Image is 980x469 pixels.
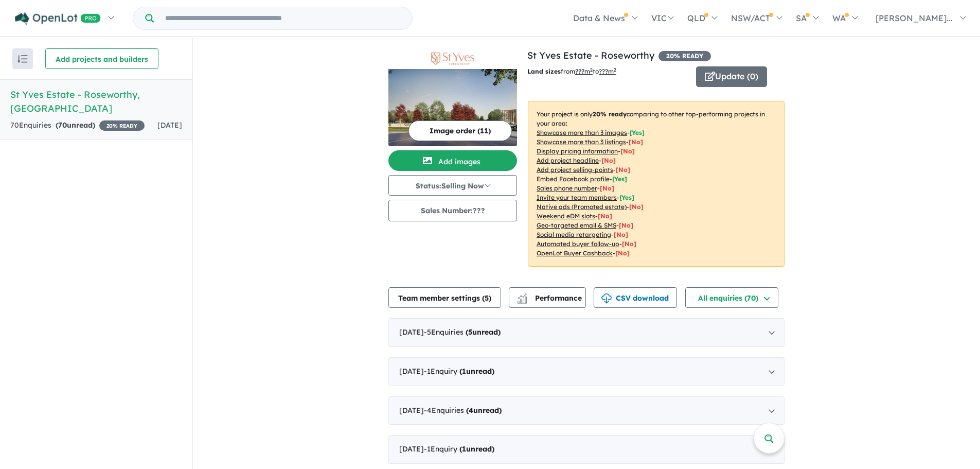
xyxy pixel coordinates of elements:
span: 1 [462,367,466,376]
span: [ Yes ] [619,194,634,201]
span: [ No ] [616,166,630,173]
span: [No] [614,231,628,238]
img: download icon [601,293,612,304]
button: All enquiries (70) [685,287,778,308]
u: Add project headline [537,157,599,164]
u: Display pricing information [537,147,618,155]
button: Status:Selling Now [388,175,517,196]
div: [DATE] [388,435,785,464]
u: Automated buyer follow-up [537,240,619,248]
span: [ No ] [601,157,616,164]
div: [DATE] [388,396,785,425]
span: [PERSON_NAME]... [876,13,953,23]
img: St Yves Estate - Roseworthy Logo [393,53,513,65]
strong: ( unread) [56,120,95,130]
sup: 2 [590,67,593,73]
u: Weekend eDM slots [537,212,595,220]
img: line-chart.svg [518,293,527,299]
b: Land sizes [527,67,561,75]
img: St Yves Estate - Roseworthy [388,69,517,146]
span: - 1 Enquir y [424,444,494,454]
u: ??? m [575,67,593,75]
u: Geo-targeted email & SMS [537,221,616,229]
span: [No] [619,221,633,229]
span: 5 [468,327,472,337]
span: [ Yes ] [630,129,645,136]
u: Sales phone number [537,184,597,192]
p: from [527,66,688,77]
button: CSV download [594,287,677,308]
strong: ( unread) [466,406,502,415]
button: Performance [509,287,586,308]
span: Performance [519,293,582,303]
p: Your project is only comparing to other top-performing projects in your area: - - - - - - - - - -... [528,101,785,267]
button: Image order (11) [408,120,512,141]
u: Showcase more than 3 listings [537,138,626,146]
span: - 5 Enquir ies [424,327,501,337]
div: [DATE] [388,357,785,386]
span: [No] [615,249,630,257]
button: Add projects and builders [45,48,158,69]
sup: 2 [614,67,616,73]
a: St Yves Estate - Roseworthy [527,49,654,61]
span: [ Yes ] [612,175,627,183]
button: Update (0) [696,66,767,87]
span: - 1 Enquir y [424,367,494,376]
u: OpenLot Buyer Cashback [537,249,613,257]
img: bar-chart.svg [517,297,527,303]
span: 20 % READY [658,51,711,61]
strong: ( unread) [459,444,494,454]
u: Showcase more than 3 images [537,129,627,136]
button: Sales Number:??? [388,200,517,221]
u: Invite your team members [537,194,617,201]
u: Social media retargeting [537,231,611,238]
span: [ No ] [629,138,643,146]
span: - 4 Enquir ies [424,406,502,415]
span: [No] [622,240,636,248]
img: sort.svg [17,55,28,63]
span: [No] [629,203,644,211]
img: Openlot PRO Logo White [15,12,101,25]
button: Add images [388,150,517,171]
input: Try estate name, suburb, builder or developer [156,7,410,29]
b: 20 % ready [593,110,627,118]
span: 70 [58,120,67,130]
span: 4 [469,406,473,415]
u: Add project selling-points [537,166,613,173]
span: [ No ] [600,184,614,192]
u: ???m [599,67,616,75]
h5: St Yves Estate - Roseworthy , [GEOGRAPHIC_DATA] [10,88,182,115]
div: 70 Enquir ies [10,119,145,132]
span: to [593,67,616,75]
u: Native ads (Promoted estate) [537,203,627,211]
strong: ( unread) [466,327,501,337]
span: [ No ] [620,147,635,155]
span: 20 % READY [99,120,145,131]
strong: ( unread) [459,367,494,376]
span: [DATE] [157,120,182,130]
u: Embed Facebook profile [537,175,610,183]
span: 5 [485,293,489,303]
button: Team member settings (5) [388,287,501,308]
a: St Yves Estate - Roseworthy LogoSt Yves Estate - Roseworthy [388,48,517,146]
span: 1 [462,444,466,454]
span: [No] [598,212,612,220]
div: [DATE] [388,318,785,347]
